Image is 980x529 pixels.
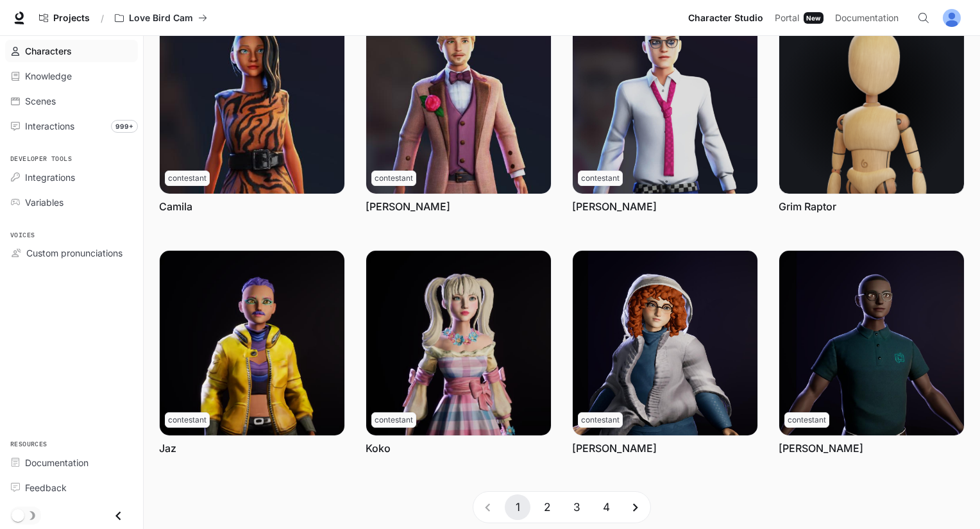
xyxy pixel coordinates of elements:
[573,251,757,435] img: Mabel
[109,5,213,31] button: All workspaces
[129,13,193,24] p: Love Bird Cam
[939,5,965,31] button: User avatar
[5,115,138,137] a: Interactions
[160,251,344,435] img: Jaz
[111,120,138,133] span: 999+
[5,65,138,87] a: Knowledge
[25,119,74,133] span: Interactions
[534,494,560,520] button: Go to page 2
[835,10,899,26] span: Documentation
[572,199,657,214] a: [PERSON_NAME]
[779,251,964,435] img: Milton
[775,10,799,26] span: Portal
[366,441,391,455] a: Koko
[830,5,908,31] a: Documentation
[26,246,122,260] span: Custom pronunciations
[5,476,138,499] a: Feedback
[593,494,619,520] button: Go to page 4
[770,5,829,31] a: PortalNew
[25,481,67,494] span: Feedback
[5,191,138,214] a: Variables
[572,441,657,455] a: [PERSON_NAME]
[96,12,109,25] div: /
[911,5,936,31] button: Open Command Menu
[623,494,648,520] button: Go to next page
[5,90,138,112] a: Scenes
[159,441,176,455] a: Jaz
[12,508,24,522] span: Dark mode toggle
[25,171,75,184] span: Integrations
[53,13,90,24] span: Projects
[943,9,961,27] img: User avatar
[688,10,763,26] span: Character Studio
[25,44,72,58] span: Characters
[5,166,138,189] a: Integrations
[104,503,133,529] button: Close drawer
[779,199,836,214] a: Grim Raptor
[366,199,450,214] a: [PERSON_NAME]
[5,451,138,474] a: Documentation
[505,494,530,520] button: page 1
[473,491,651,523] nav: pagination navigation
[33,5,96,31] a: Go to projects
[779,441,863,455] a: [PERSON_NAME]
[25,456,89,469] span: Documentation
[25,196,63,209] span: Variables
[25,69,72,83] span: Knowledge
[25,94,56,108] span: Scenes
[366,251,551,435] img: Koko
[5,40,138,62] a: Characters
[683,5,768,31] a: Character Studio
[804,12,824,24] div: New
[564,494,589,520] button: Go to page 3
[5,242,138,264] a: Custom pronunciations
[159,199,192,214] a: Camila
